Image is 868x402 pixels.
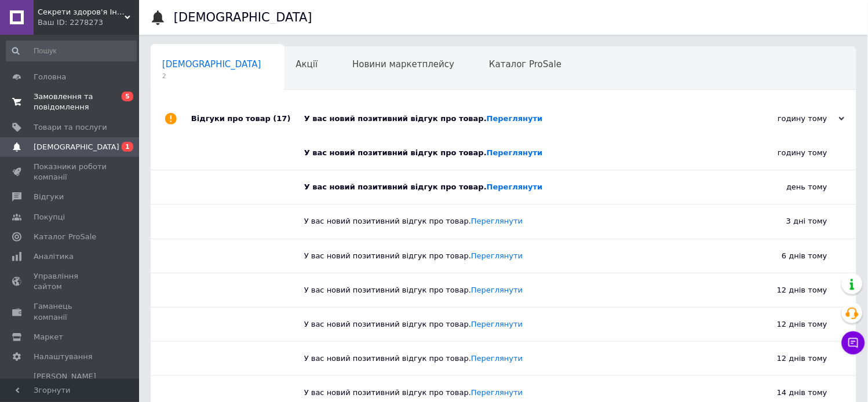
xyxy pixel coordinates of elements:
span: Аналітика [34,251,74,262]
span: (17) [273,114,291,123]
span: Головна [34,72,66,82]
span: 2 [162,72,261,81]
a: Переглянути [471,217,523,225]
div: У вас новий позитивний відгук про товар. [304,285,712,295]
div: У вас новий позитивний відгук про товар. [304,388,712,398]
span: Акції [296,59,318,70]
span: Гаманець компанії [34,301,107,322]
div: годину тому [729,114,845,124]
span: Новини маркетплейсу [352,59,454,70]
div: 3 дні тому [712,204,856,238]
span: 5 [122,92,133,101]
button: Чат з покупцем [842,331,865,355]
div: 12 днів тому [712,342,856,375]
span: Маркет [34,332,63,342]
span: Замовлення та повідомлення [34,92,107,112]
span: Покупці [34,212,65,222]
span: Секрети здоров'я Інтернет-магазин натуральних препаратів та товарів для дому [38,7,125,17]
span: Товари та послуги [34,122,107,133]
div: У вас новий позитивний відгук про товар. [304,148,712,158]
a: Переглянути [471,320,523,328]
span: [DEMOGRAPHIC_DATA] [162,59,261,70]
span: Каталог ProSale [489,59,561,70]
span: Каталог ProSale [34,232,96,242]
div: У вас новий позитивний відгук про товар. [304,114,729,124]
a: Переглянути [471,388,523,397]
h1: [DEMOGRAPHIC_DATA] [174,10,312,24]
a: Переглянути [487,114,543,123]
a: Переглянути [471,251,523,260]
input: Пошук [6,41,137,61]
span: Налаштування [34,352,93,362]
a: Переглянути [471,286,523,294]
a: Переглянути [487,182,543,191]
div: У вас новий позитивний відгук про товар. [304,182,712,192]
div: У вас новий позитивний відгук про товар. [304,353,712,364]
div: годину тому [712,136,856,170]
div: Відгуки про товар [191,101,304,136]
span: Показники роботи компанії [34,162,107,182]
span: [DEMOGRAPHIC_DATA] [34,142,119,152]
div: 12 днів тому [712,308,856,341]
div: 6 днів тому [712,239,856,273]
a: Переглянути [487,148,543,157]
span: Управління сайтом [34,271,107,292]
div: У вас новий позитивний відгук про товар. [304,216,712,226]
span: 1 [122,142,133,152]
div: 12 днів тому [712,273,856,307]
div: день тому [712,170,856,204]
div: У вас новий позитивний відгук про товар. [304,251,712,261]
div: У вас новий позитивний відгук про товар. [304,319,712,330]
div: Ваш ID: 2278273 [38,17,139,28]
a: Переглянути [471,354,523,363]
span: Відгуки [34,192,64,202]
